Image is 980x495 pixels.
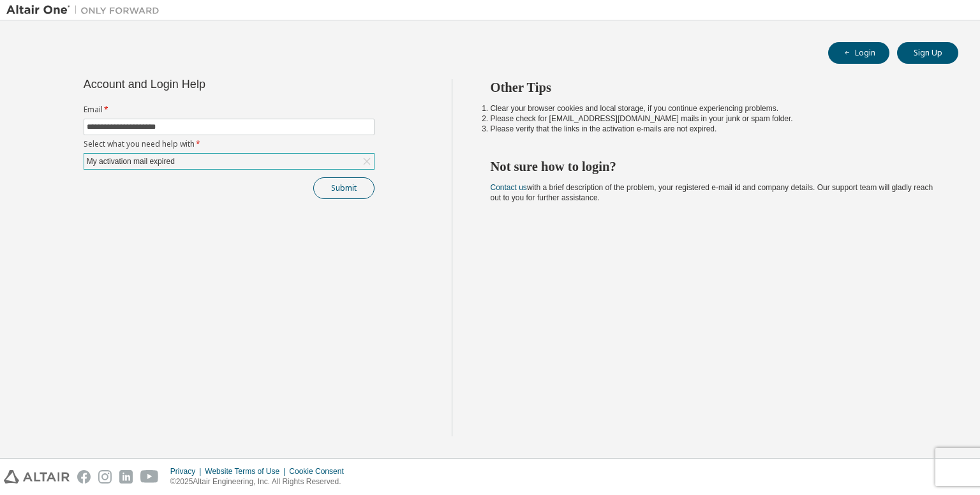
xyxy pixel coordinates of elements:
[84,154,374,169] div: My activation mail expired
[313,177,375,199] button: Submit
[98,470,112,484] img: instagram.svg
[170,466,205,477] div: Privacy
[491,114,936,124] li: Please check for [EMAIL_ADDRESS][DOMAIN_NAME] mails in your junk or spam folder.
[77,470,91,484] img: facebook.svg
[4,470,70,484] img: altair_logo.svg
[84,105,375,115] label: Email
[205,466,289,477] div: Website Terms of Use
[491,158,936,175] h2: Not sure how to login?
[289,466,351,477] div: Cookie Consent
[491,183,527,192] a: Contact us
[119,470,133,484] img: linkedin.svg
[85,154,177,168] div: My activation mail expired
[491,183,933,202] span: with a brief description of the problem, your registered e-mail id and company details. Our suppo...
[84,139,375,149] label: Select what you need help with
[491,79,936,96] h2: Other Tips
[84,79,316,89] div: Account and Login Help
[491,103,936,114] li: Clear your browser cookies and local storage, if you continue experiencing problems.
[491,124,936,134] li: Please verify that the links in the activation e-mails are not expired.
[6,4,166,17] img: Altair One
[828,42,889,64] button: Login
[170,477,352,487] p: © 2025 Altair Engineering, Inc. All Rights Reserved.
[897,42,958,64] button: Sign Up
[140,470,159,484] img: youtube.svg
